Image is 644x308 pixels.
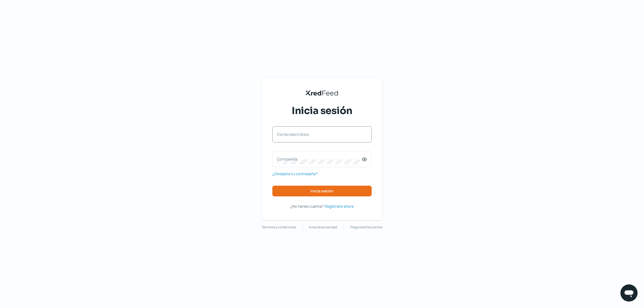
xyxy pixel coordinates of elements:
img: chatIcon [624,288,634,298]
a: Preguntas frecuentes [350,224,382,230]
a: Regístrate ahora [325,203,354,210]
a: Términos y condiciones [262,224,296,230]
label: Correo electrónico [277,132,362,137]
button: Inicia sesión [272,186,372,196]
span: Inicia sesión [292,104,352,118]
span: Inicia sesión [310,189,334,193]
a: Aviso de privacidad [309,224,337,230]
a: ¿Olvidaste tu contraseña? [272,170,317,177]
label: Contraseña [277,156,362,162]
span: ¿No tienes cuenta? [290,204,324,209]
